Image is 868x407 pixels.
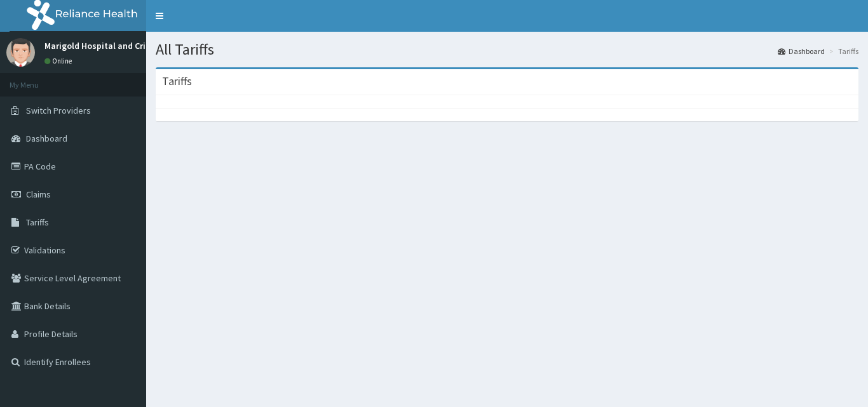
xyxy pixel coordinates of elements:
[778,46,825,57] a: Dashboard
[26,133,67,144] span: Dashboard
[26,217,49,228] span: Tariffs
[156,41,858,58] h1: All Tariffs
[6,38,35,67] img: User Image
[826,46,858,57] li: Tariffs
[26,189,51,200] span: Claims
[44,41,212,50] p: Marigold Hospital and Critical Care Centre
[162,76,192,87] h3: Tariffs
[26,105,91,116] span: Switch Providers
[44,57,75,65] a: Online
